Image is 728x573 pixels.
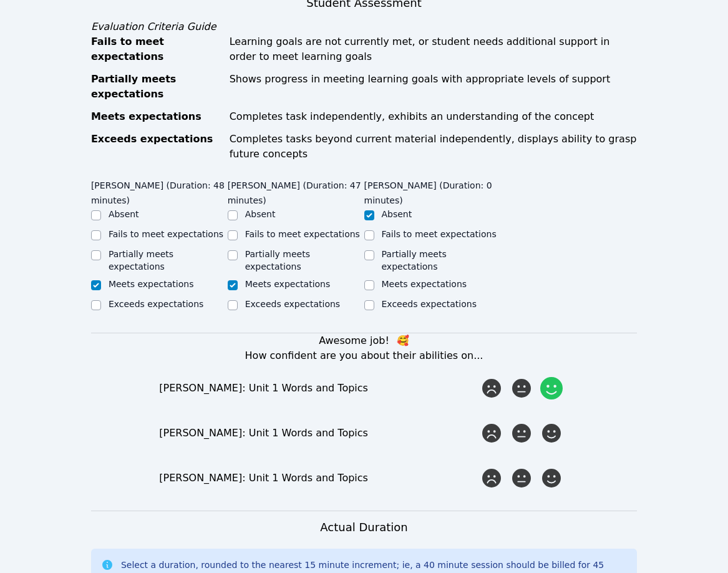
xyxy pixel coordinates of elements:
label: Meets expectations [109,279,194,289]
label: Fails to meet expectations [109,229,223,239]
legend: [PERSON_NAME] (Duration: 0 minutes) [364,174,501,208]
label: Meets expectations [245,279,331,289]
div: Meets expectations [91,109,222,124]
label: Fails to meet expectations [245,229,360,239]
div: Exceeds expectations [91,132,222,162]
div: Shows progress in meeting learning goals with appropriate levels of support [230,72,637,102]
div: Fails to meet expectations [91,34,222,64]
label: Exceeds expectations [382,299,477,309]
span: kisses [397,335,409,346]
h3: Actual Duration [320,519,407,536]
label: Fails to meet expectations [382,229,497,239]
label: Meets expectations [382,279,467,289]
label: Partially meets expectations [109,249,173,272]
span: Awesome job! [319,335,389,346]
div: Completes task independently, exhibits an understanding of the concept [230,109,637,124]
label: Absent [109,209,139,219]
label: Exceeds expectations [109,299,203,309]
label: Absent [245,209,276,219]
label: Partially meets expectations [382,249,447,272]
label: Partially meets expectations [245,249,310,272]
legend: [PERSON_NAME] (Duration: 47 minutes) [228,174,364,208]
label: Absent [382,209,412,219]
div: [PERSON_NAME]: Unit 1 Words and Topics [159,426,478,441]
div: [PERSON_NAME]: Unit 1 Words and Topics [159,381,478,396]
span: How confident are you about their abilities on... [245,350,483,361]
div: Completes tasks beyond current material independently, displays ability to grasp future concepts [230,132,637,162]
label: Exceeds expectations [245,299,340,309]
div: [PERSON_NAME]: Unit 1 Words and Topics [159,471,478,486]
div: Evaluation Criteria Guide [91,19,637,34]
div: Learning goals are not currently met, or student needs additional support in order to meet learni... [230,34,637,64]
legend: [PERSON_NAME] (Duration: 48 minutes) [91,174,228,208]
div: Partially meets expectations [91,72,222,102]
